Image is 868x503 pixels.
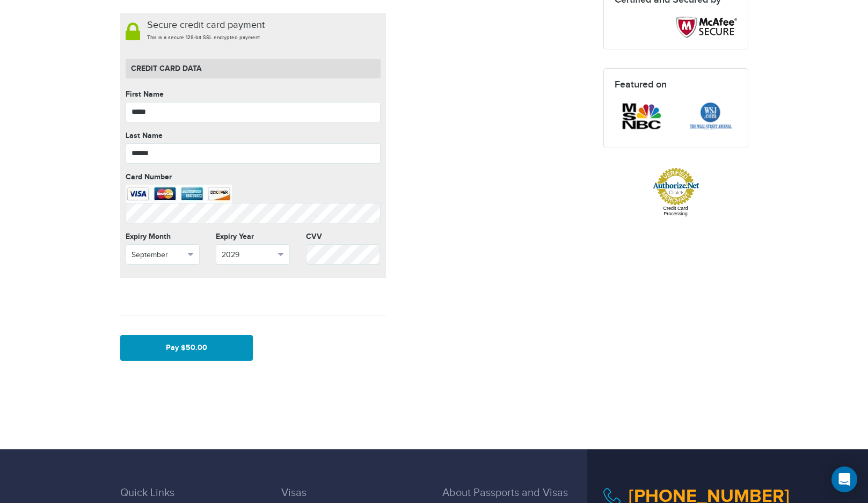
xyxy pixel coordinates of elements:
[327,18,381,29] table: Click to Verify - This site chose GeoTrust SSL for secure e-commerce and confidential communicati...
[126,185,232,203] img: We accept: Visa, Master, Discover, American Express
[126,244,200,265] button: September
[126,89,381,100] label: First Name
[126,231,200,242] label: Expiry Month
[147,34,260,41] span: This is a secure 128-bit SSL encrypted payment
[306,231,380,242] label: CVV
[126,130,381,141] label: Last Name
[615,79,737,90] h4: Featured on
[615,101,668,132] img: featured-msnbc.png
[652,167,700,206] img: Authorize.Net Merchant - Click to Verify
[216,231,290,242] label: Expiry Year
[222,250,274,260] span: 2029
[132,250,184,260] span: September
[684,101,737,132] img: featured-wsj.png
[676,16,737,38] img: Mcaffee
[126,59,381,78] h4: Credit Card data
[663,206,688,216] a: Credit Card Processing
[831,466,857,492] div: Open Intercom Messenger
[147,19,265,31] span: Secure credit card payment
[216,244,290,265] button: 2029
[120,335,253,361] button: Pay $50.00
[126,172,381,183] label: Card Number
